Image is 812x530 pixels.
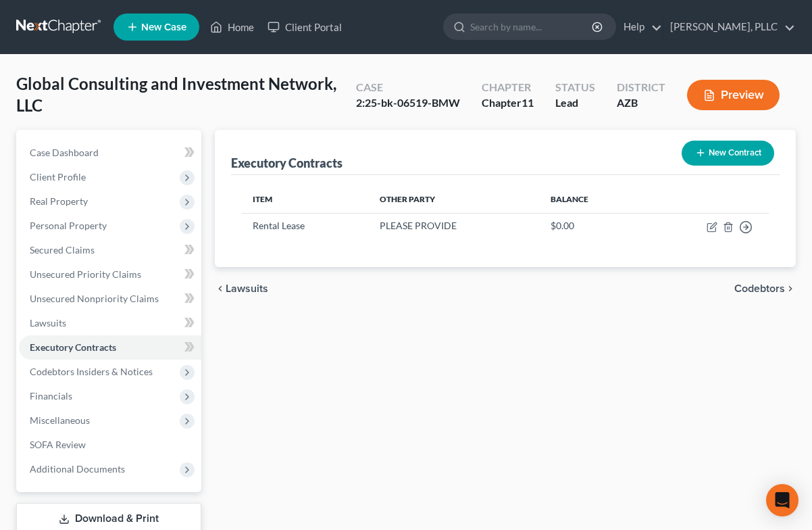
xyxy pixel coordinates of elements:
a: Lawsuits [19,311,201,335]
a: Case Dashboard [19,141,201,165]
div: Lead [555,95,595,111]
span: Executory Contracts [30,341,116,353]
div: 2:25-bk-06519-BMW [356,95,460,111]
button: chevron_left Lawsuits [215,283,268,294]
span: Client Profile [30,171,86,183]
i: chevron_right [785,283,796,294]
th: Item [242,186,370,213]
span: Lawsuits [30,317,66,329]
span: New Case [141,22,186,32]
div: Chapter [482,80,534,95]
a: Secured Claims [19,238,201,262]
i: chevron_left [215,283,226,294]
div: Status [555,80,595,95]
a: Unsecured Priority Claims [19,262,201,287]
a: Executory Contracts [19,335,201,360]
span: Unsecured Nonpriority Claims [30,293,159,304]
button: Codebtors chevron_right [734,283,796,294]
span: Unsecured Priority Claims [30,268,141,280]
span: SOFA Review [30,439,86,450]
span: Personal Property [30,220,107,231]
a: SOFA Review [19,433,201,457]
span: Codebtors [734,283,785,294]
div: Chapter [482,95,534,111]
button: Preview [687,80,780,110]
a: Home [203,15,261,39]
span: Miscellaneous [30,414,90,426]
div: District [617,80,665,95]
a: [PERSON_NAME], PLLC [663,15,795,39]
a: Help [617,15,662,39]
div: Executory Contracts [231,155,342,171]
a: Client Portal [261,15,349,39]
span: Global Consulting and Investment Network, LLC [16,74,336,115]
td: PLEASE PROVIDE [369,213,540,239]
span: Additional Documents [30,463,125,475]
input: Search by name... [470,14,594,39]
div: AZB [617,95,665,111]
button: New Contract [682,141,774,166]
div: Open Intercom Messenger [766,484,798,516]
span: Lawsuits [226,283,268,294]
span: 11 [522,96,534,109]
td: Rental Lease [242,213,370,239]
span: Codebtors Insiders & Notices [30,366,153,377]
th: Other Party [369,186,540,213]
span: Case Dashboard [30,147,99,158]
span: Real Property [30,195,88,207]
div: Case [356,80,460,95]
a: Unsecured Nonpriority Claims [19,287,201,311]
span: Secured Claims [30,244,95,256]
span: Financials [30,390,72,402]
td: $0.00 [540,213,642,239]
th: Balance [540,186,642,213]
